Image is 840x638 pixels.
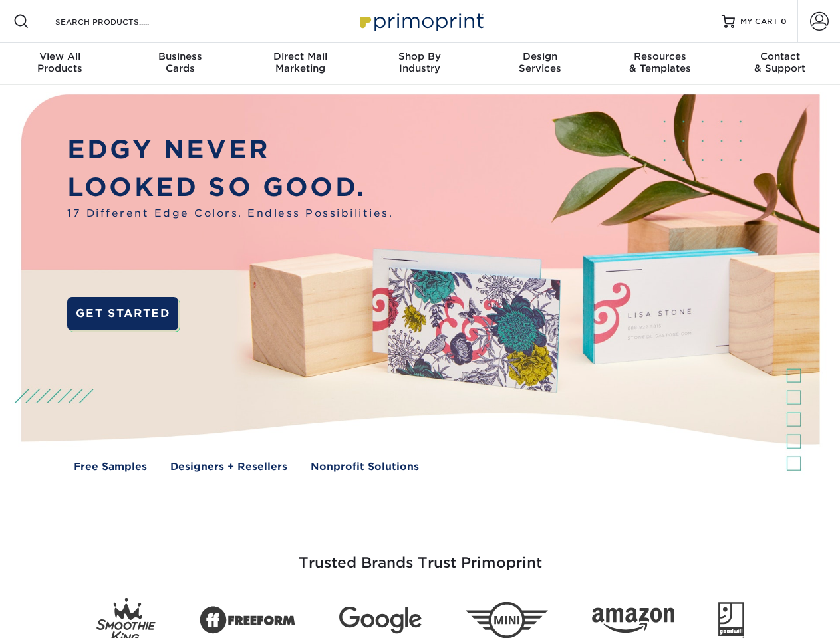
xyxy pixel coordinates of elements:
a: Shop ByIndustry [360,43,480,85]
span: MY CART [740,16,778,27]
div: & Support [720,51,840,74]
span: 0 [781,17,787,26]
a: BusinessCards [120,43,239,85]
a: DesignServices [480,43,600,85]
a: Resources& Templates [600,43,720,85]
div: Services [480,51,600,74]
img: Goodwill [718,602,744,638]
img: Primoprint [354,7,487,35]
p: EDGY NEVER [67,131,393,169]
span: 17 Different Edge Colors. Endless Possibilities. [67,206,393,221]
span: Resources [600,51,720,62]
span: Contact [720,51,840,62]
img: Google [339,607,422,634]
a: Free Samples [74,459,147,475]
div: & Templates [600,51,720,74]
span: Direct Mail [240,51,360,62]
div: Industry [360,51,480,74]
img: Amazon [592,608,674,633]
a: Direct MailMarketing [240,43,360,85]
input: SEARCH PRODUCTS..... [54,13,184,29]
span: Business [120,51,239,62]
div: Cards [120,51,239,74]
p: LOOKED SO GOOD. [67,169,393,207]
a: Contact& Support [720,43,840,85]
a: Designers + Resellers [170,459,287,475]
span: Design [480,51,600,62]
a: GET STARTED [67,297,178,330]
a: Nonprofit Solutions [311,459,419,475]
div: Marketing [240,51,360,74]
span: Shop By [360,51,480,62]
h3: Trusted Brands Trust Primoprint [31,522,809,587]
